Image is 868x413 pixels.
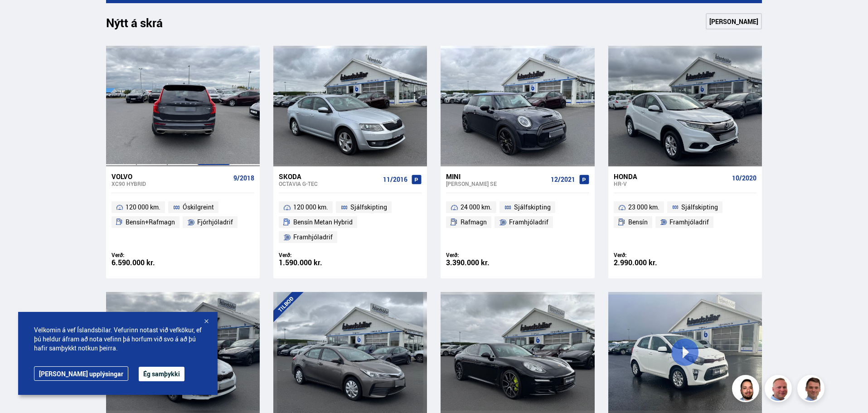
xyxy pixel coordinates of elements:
[706,13,762,29] a: [PERSON_NAME]
[139,367,184,381] button: Ég samþykki
[293,217,353,228] span: Bensín Metan Hybrid
[383,176,407,183] span: 11/2016
[197,217,233,228] span: Fjórhjóladrif
[34,366,128,381] a: [PERSON_NAME] upplýsingar
[514,202,551,213] span: Sjálfskipting
[446,180,547,187] div: [PERSON_NAME] SE
[106,16,179,35] h1: Nýtt á skrá
[669,217,709,228] span: Framhjóladrif
[628,202,659,213] span: 23 000 km.
[732,175,756,182] span: 10/2020
[350,202,387,213] span: Sjálfskipting
[446,252,518,258] div: Verð:
[293,202,328,213] span: 120 000 km.
[112,259,183,267] div: 6.590.000 kr.
[614,172,728,180] div: Honda
[112,172,230,180] div: Volvo
[614,252,685,258] div: Verð:
[183,202,214,213] span: Óskilgreint
[551,176,575,183] span: 12/2021
[461,202,492,213] span: 24 000 km.
[112,252,183,258] div: Verð:
[766,376,793,403] img: siFngHWaQ9KaOqBr.png
[608,166,762,278] a: Honda HR-V 10/2020 23 000 km. Sjálfskipting Bensín Framhjóladrif Verð: 2.990.000 kr.
[446,259,518,267] div: 3.390.000 kr.
[614,259,685,267] div: 2.990.000 kr.
[293,232,333,243] span: Framhjóladrif
[461,217,487,228] span: Rafmagn
[233,175,254,182] span: 9/2018
[446,172,547,180] div: Mini
[106,166,260,278] a: Volvo XC90 HYBRID 9/2018 120 000 km. Óskilgreint Bensín+Rafmagn Fjórhjóladrif Verð: 6.590.000 kr.
[126,202,160,213] span: 120 000 km.
[34,326,202,353] span: Velkomin á vef Íslandsbílar. Vefurinn notast við vefkökur, ef þú heldur áfram að nota vefinn þá h...
[509,217,548,228] span: Framhjóladrif
[614,180,728,187] div: HR-V
[273,166,427,278] a: Skoda Octavia G-TEC 11/2016 120 000 km. Sjálfskipting Bensín Metan Hybrid Framhjóladrif Verð: 1.5...
[112,180,230,187] div: XC90 HYBRID
[681,202,718,213] span: Sjálfskipting
[7,4,34,31] button: Open LiveChat chat widget
[279,180,379,187] div: Octavia G-TEC
[279,172,379,180] div: Skoda
[279,259,350,267] div: 1.590.000 kr.
[733,376,761,403] img: nhp88E3Fdnt1Opn2.png
[799,376,826,403] img: FbJEzSuNWCJXmdc-.webp
[441,166,594,278] a: Mini [PERSON_NAME] SE 12/2021 24 000 km. Sjálfskipting Rafmagn Framhjóladrif Verð: 3.390.000 kr.
[628,217,648,228] span: Bensín
[126,217,175,228] span: Bensín+Rafmagn
[279,252,350,258] div: Verð:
